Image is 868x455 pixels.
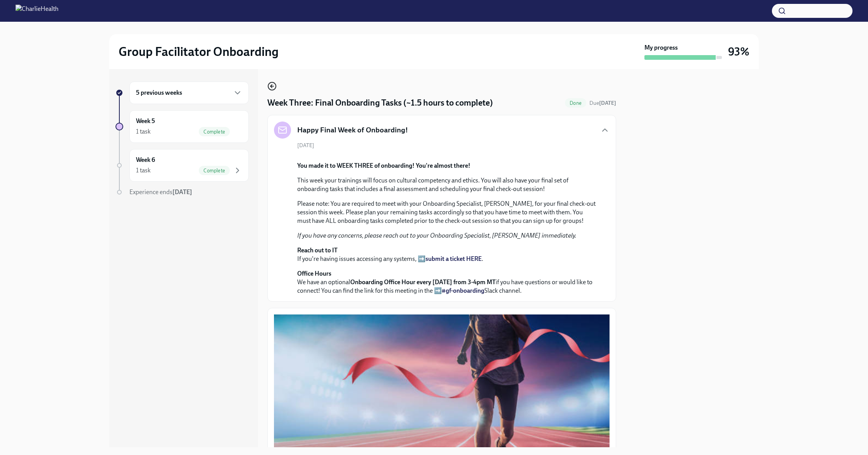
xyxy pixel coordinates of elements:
h5: Happy Final Week of Onboarding! [297,125,408,135]
strong: [DATE] [599,100,616,106]
span: [DATE] [297,142,314,149]
p: This week your trainings will focus on cultural competency and ethics. You will also have your fi... [297,176,597,193]
div: 5 previous weeks [129,82,249,104]
div: 1 task [136,127,151,136]
h6: Week 6 [136,156,155,164]
strong: You made it to WEEK THREE of onboarding! You're almost there! [297,162,470,169]
strong: Onboarding Office Hour every [DATE] from 3-4pm MT [350,278,496,286]
span: Complete [199,168,230,174]
p: If you're having issues accessing any systems, ➡️ . [297,246,597,263]
span: October 4th, 2025 10:00 [589,99,616,107]
a: Week 61 taskComplete [115,149,249,182]
h2: Group Facilitator Onboarding [119,44,279,59]
h3: 93% [728,45,749,59]
h4: Week Three: Final Onboarding Tasks (~1.5 hours to complete) [267,97,493,109]
img: CharlieHealth [15,5,59,17]
div: 1 task [136,166,151,175]
span: Experience ends [129,188,192,196]
p: We have an optional if you have questions or would like to connect! You can find the link for thi... [297,269,597,295]
a: Week 51 taskComplete [115,110,249,143]
a: #gf-onboarding [442,287,484,294]
h6: 5 previous weeks [136,89,182,97]
p: Please note: You are required to meet with your Onboarding Specialist, [PERSON_NAME], for your fi... [297,200,597,225]
strong: [DATE] [172,188,192,196]
span: Done [565,100,586,106]
strong: Reach out to IT [297,247,338,254]
a: submit a ticket HERE [425,255,482,262]
span: Due [589,100,616,106]
span: Complete [199,129,230,135]
em: If you have any concerns, please reach out to your Onboarding Specialist, [PERSON_NAME] immediately. [297,232,577,239]
strong: Office Hours [297,270,331,277]
h6: Week 5 [136,117,155,125]
strong: My progress [644,43,678,52]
